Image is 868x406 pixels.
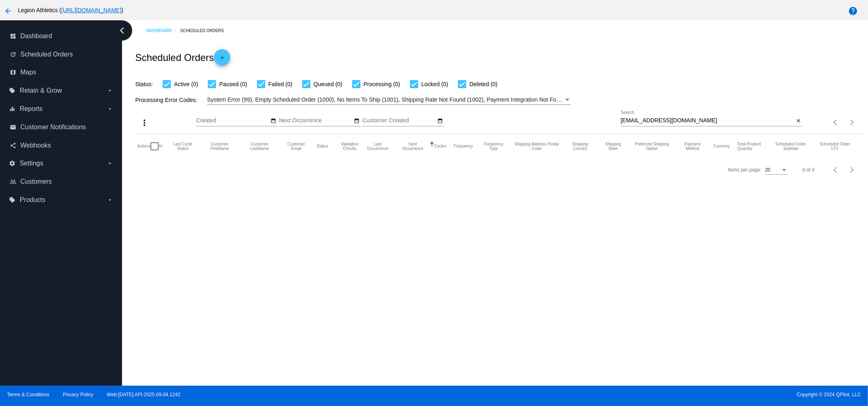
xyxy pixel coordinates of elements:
[174,79,198,89] span: Active (0)
[10,178,16,185] i: people_outline
[196,117,269,124] input: Created
[10,124,16,130] i: email
[10,51,16,58] i: update
[10,48,113,61] a: update Scheduled Orders
[283,142,309,151] button: Change sorting for CustomerEmail
[137,134,150,158] mat-header-cell: Actions
[316,144,328,149] button: Change sorting for Status
[20,105,42,113] span: Reports
[10,69,16,76] i: map
[107,160,113,167] i: arrow_drop_down
[207,95,571,105] mat-select: Filter by Processing Error Codes
[10,121,113,134] a: email Customer Notifications
[728,167,761,173] div: Items per page:
[454,144,473,149] button: Change sorting for Frequency
[632,142,672,151] button: Change sorting for PreferredShippingOption
[362,117,436,124] input: Customer Created
[354,118,360,124] mat-icon: date_range
[765,167,770,173] span: 20
[844,114,860,130] button: Next page
[314,79,342,89] span: Queued (0)
[10,66,113,79] a: map Maps
[20,33,52,40] span: Dashboard
[9,87,15,94] i: local_offer
[421,79,448,89] span: Locked (0)
[268,79,292,89] span: Failed (0)
[170,142,196,151] button: Change sorting for LastProcessingCycleId
[159,144,162,149] button: Change sorting for Id
[9,197,15,203] i: local_offer
[20,178,52,185] span: Customers
[63,392,94,397] a: Privacy Policy
[713,144,730,149] button: Change sorting for CurrencyIso
[848,6,858,16] mat-icon: help
[9,160,15,167] i: settings
[20,142,51,149] span: Webhooks
[441,392,861,397] span: Copyright © 2024 QPilot, LLC
[135,81,153,87] span: Status:
[20,87,62,94] span: Retain & Grow
[18,7,123,13] span: Legion Athletics ( )
[107,87,113,94] i: arrow_drop_down
[20,51,73,58] span: Scheduled Orders
[140,118,149,128] mat-icon: more_vert
[796,118,801,124] mat-icon: close
[135,97,197,103] span: Processing Error Codes:
[3,6,13,16] mat-icon: arrow_back
[279,117,352,124] input: Next Occurrence
[399,142,427,151] button: Change sorting for NextOccurrenceUtc
[771,142,811,151] button: Change sorting for Subtotal
[567,142,594,151] button: Change sorting for ShippingCountry
[679,142,706,151] button: Change sorting for PaymentMethod.Type
[803,167,815,173] div: 0 of 0
[844,162,860,178] button: Next page
[514,142,559,151] button: Change sorting for ShippingPostcode
[107,106,113,112] i: arrow_drop_down
[10,175,113,188] a: people_outline Customers
[107,197,113,203] i: arrow_drop_down
[243,142,276,151] button: Change sorting for CustomerLastName
[20,160,43,167] span: Settings
[737,134,771,158] mat-header-cell: Total Product Quantity
[794,117,803,125] button: Clear
[336,134,364,158] mat-header-cell: Validation Checks
[828,162,844,178] button: Previous page
[7,392,49,397] a: Terms & Conditions
[469,79,497,89] span: Deleted (0)
[217,55,227,65] mat-icon: add
[61,7,122,13] a: [URL][DOMAIN_NAME]
[9,106,15,112] i: equalizer
[107,392,181,397] a: Web:[DATE] API:2025.09.04.1242
[364,142,392,151] button: Change sorting for LastOccurrenceUtc
[621,117,794,124] input: Search
[10,139,113,152] a: share Webhooks
[219,79,247,89] span: Paused (0)
[765,167,788,173] mat-select: Items per page:
[270,118,276,124] mat-icon: date_range
[437,118,443,124] mat-icon: date_range
[601,142,625,151] button: Change sorting for ShippingState
[828,114,844,130] button: Previous page
[135,49,230,65] h2: Scheduled Orders
[20,124,86,131] span: Customer Notifications
[20,69,36,76] span: Maps
[364,79,400,89] span: Processing (0)
[10,33,16,39] i: dashboard
[818,142,852,151] button: Change sorting for LifetimeValue
[20,196,45,204] span: Products
[146,24,180,37] a: Dashboard
[434,144,447,149] button: Change sorting for Cycles
[203,142,236,151] button: Change sorting for CustomerFirstName
[10,142,16,149] i: share
[116,24,129,37] i: chevron_left
[180,24,231,37] a: Scheduled Orders
[10,30,113,43] a: dashboard Dashboard
[480,142,507,151] button: Change sorting for FrequencyType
